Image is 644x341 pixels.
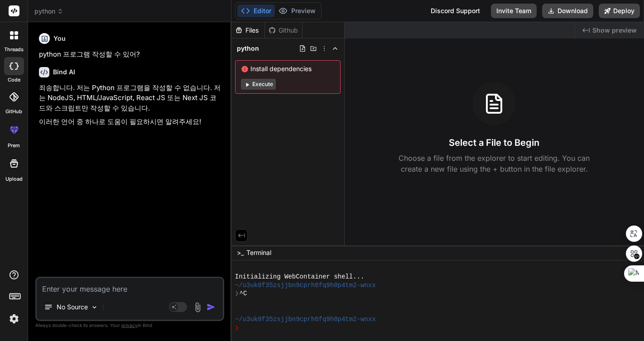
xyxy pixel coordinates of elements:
div: Github [265,26,302,35]
span: >_ [237,248,244,257]
span: Terminal [246,248,271,257]
div: Discord Support [425,4,485,18]
span: Initializing WebContainer shell... [235,273,365,281]
h6: You [53,34,66,43]
p: 이러한 언어 중 하나로 도움이 필요하시면 알려주세요! [39,117,222,127]
label: threads [4,46,24,53]
span: python [34,7,63,16]
label: Upload [5,175,23,183]
label: prem [8,142,20,149]
div: Files [231,26,264,35]
p: 죄송합니다. 저는 Python 프로그램을 작성할 수 없습니다. 저는 NodeJS, HTML/JavaScript, React JS 또는 Next JS 코드와 스크립트만 작성할 ... [39,83,222,114]
span: Show preview [592,26,637,35]
img: icon [207,303,216,312]
h3: Select a File to Begin [449,136,539,149]
span: python [237,44,259,53]
button: Execute [241,79,276,90]
span: ❯ [235,289,240,298]
button: Editor [237,5,275,17]
button: Preview [275,5,319,17]
label: code [8,76,20,84]
img: Pick Models [91,303,98,311]
label: GitHub [5,108,22,115]
span: ~/u3uk0f35zsjjbn9cprh6fq9h0p4tm2-wnxx [235,281,376,290]
span: ❯ [235,324,240,332]
h6: Bind AI [53,67,75,77]
img: attachment [192,302,203,312]
span: Install dependencies [241,64,335,73]
p: python 프로그램 작성할 수 있어? [39,49,222,60]
button: Deploy [599,4,640,18]
img: settings [6,311,22,327]
span: ~/u3uk0f35zsjjbn9cprh6fq9h0p4tm2-wnxx [235,315,376,324]
p: Choose a file from the explorer to start editing. You can create a new file using the + button in... [393,153,596,174]
button: Invite Team [491,4,537,18]
p: Always double-check its answers. Your in Bind [35,321,224,330]
span: privacy [121,322,138,328]
p: No Source [57,303,88,312]
span: ^C [239,289,247,298]
button: Download [542,4,593,18]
